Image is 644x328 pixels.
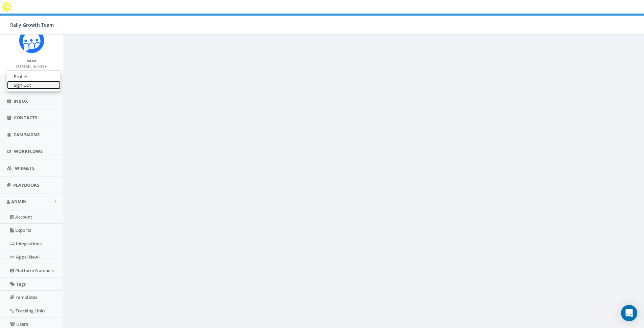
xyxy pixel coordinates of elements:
small: Name [26,59,37,63]
span: Campaigns [14,131,40,138]
span: Playbooks [13,182,39,188]
span: Widgets [15,165,34,171]
img: Icon_1.png [19,28,44,53]
a: [PERSON_NAME] [16,63,47,69]
small: [PERSON_NAME] [16,64,47,69]
div: Open Intercom Messenger [621,305,637,321]
span: Rally Growth Team [10,22,54,28]
span: Workflows [14,148,43,154]
span: Inbox [14,98,28,104]
span: Admin [11,199,27,205]
a: Sign Out [7,81,61,89]
span: Contacts [14,115,37,121]
a: Profile [7,73,61,81]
